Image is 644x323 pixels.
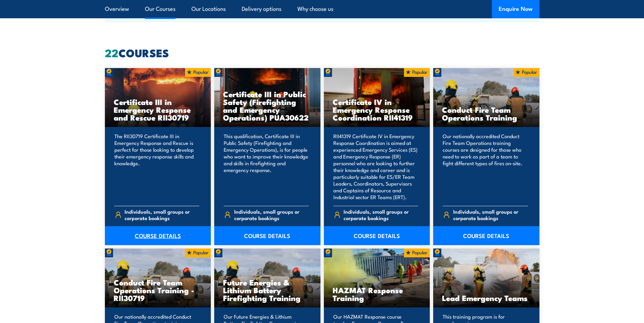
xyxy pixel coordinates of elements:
a: COURSE DETAILS [105,226,211,245]
h3: Certificate III in Public Safety (Firefighting and Emergency Operations) PUA30622 [223,90,312,121]
p: Our nationally accredited Conduct Fire Team Operations training courses are designed for those wh... [443,133,528,200]
h3: Conduct Fire Team Operations Training [442,106,531,121]
h3: Lead Emergency Teams [442,294,531,302]
a: COURSE DETAILS [433,226,539,245]
p: RII41319 Certificate IV in Emergency Response Coordination is aimed at experienced Emergency Serv... [333,133,419,200]
span: Individuals, small groups or corporate bookings [234,208,309,221]
h2: COURSES [105,48,539,57]
h3: Future Energies & Lithium Battery Firefighting Training [223,278,312,302]
h3: HAZMAT Response Training [333,286,421,302]
a: COURSE DETAILS [324,226,430,245]
h3: Conduct Fire Team Operations Training - RII30719 [114,278,202,302]
span: Individuals, small groups or corporate bookings [125,208,199,221]
span: Individuals, small groups or corporate bookings [344,208,418,221]
a: COURSE DETAILS [214,226,320,245]
strong: 22 [105,44,118,61]
h3: Certificate IV in Emergency Response Coordination RII41319 [333,98,421,121]
h3: Certificate III in Emergency Response and Rescue RII30719 [114,98,202,121]
p: This qualification, Certificate III in Public Safety (Firefighting and Emergency Operations), is ... [224,133,309,200]
p: The RII30719 Certificate III in Emergency Response and Rescue is perfect for those looking to dev... [114,133,200,200]
span: Individuals, small groups or corporate bookings [453,208,528,221]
